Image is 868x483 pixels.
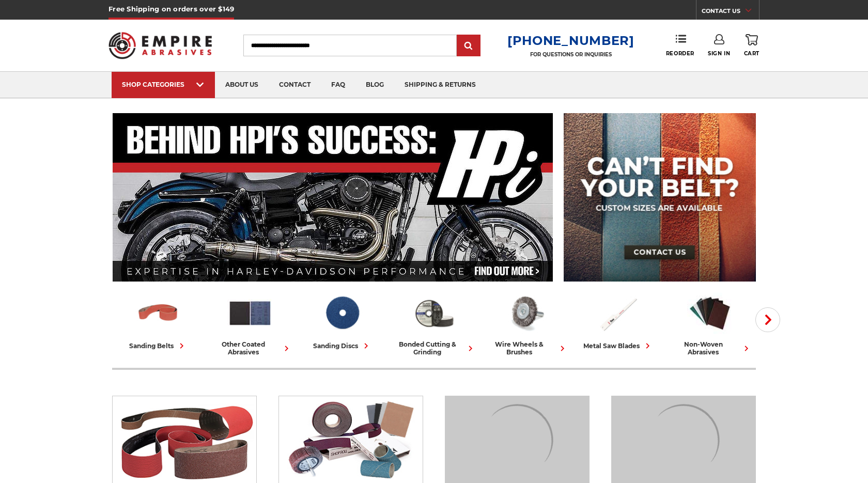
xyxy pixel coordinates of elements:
img: promo banner for custom belts. [564,113,756,282]
a: non-woven abrasives [668,291,752,356]
a: bonded cutting & grinding [392,291,476,356]
div: non-woven abrasives [668,340,752,356]
img: Non-woven Abrasives [687,291,733,335]
div: sanding discs [313,340,371,351]
a: metal saw blades [576,291,660,351]
div: other coated abrasives [208,340,292,356]
button: Next [755,307,780,332]
a: wire wheels & brushes [484,291,568,356]
a: sanding belts [116,291,200,351]
img: Sanding Discs [319,291,365,335]
a: sanding discs [300,291,384,351]
img: Wire Wheels & Brushes [503,291,549,335]
a: about us [215,72,269,98]
img: Sanding Belts [135,291,181,335]
img: Other Coated Abrasives [227,291,273,335]
img: Bonded Cutting & Grinding [411,291,457,335]
img: Metal Saw Blades [595,291,641,335]
p: FOR QUESTIONS OR INQUIRIES [507,51,634,58]
div: metal saw blades [583,340,653,351]
div: sanding belts [129,340,187,351]
div: wire wheels & brushes [484,340,568,356]
a: [PHONE_NUMBER] [507,33,634,48]
div: bonded cutting & grinding [392,340,476,356]
img: Banner for an interview featuring Horsepower Inc who makes Harley performance upgrades featured o... [113,113,553,282]
img: Empire Abrasives [109,25,212,66]
a: faq [321,72,355,98]
a: CONTACT US [702,5,759,20]
div: SHOP CATEGORIES [122,81,205,88]
a: contact [269,72,321,98]
a: shipping & returns [394,72,486,98]
span: Sign In [708,50,730,57]
a: Reorder [666,34,694,56]
a: blog [355,72,394,98]
span: Cart [744,50,760,57]
span: Reorder [666,50,694,57]
a: other coated abrasives [208,291,292,356]
a: Cart [744,34,760,57]
input: Submit [458,36,479,56]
